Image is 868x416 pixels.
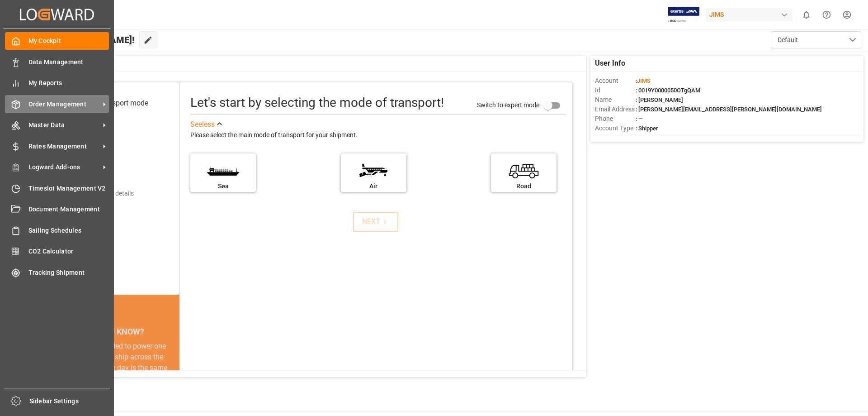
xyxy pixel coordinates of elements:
[778,35,798,45] span: Default
[636,106,822,113] span: : [PERSON_NAME][EMAIL_ADDRESS][PERSON_NAME][DOMAIN_NAME]
[5,243,109,260] a: CO2 Calculator
[595,114,636,124] span: Phone
[636,87,700,94] span: : 0019Y0000050OTgQAM
[816,5,837,25] button: Help Center
[495,182,552,191] div: Road
[60,341,169,406] div: The energy needed to power one large container ship across the ocean in a single day is the same ...
[28,268,109,277] span: Tracking Shipment
[28,163,100,172] span: Logward Add-ons
[28,142,100,151] span: Rates Management
[190,93,444,112] div: Let's start by selecting the mode of transport!
[595,95,636,105] span: Name
[5,53,109,71] a: Data Management
[706,8,793,21] div: JIMS
[28,184,109,193] span: Timeslot Management V2
[5,179,109,197] a: Timeslot Management V2
[5,32,109,50] a: My Cockpit
[595,86,636,95] span: Id
[28,36,109,46] span: My Cockpit
[353,212,398,232] button: NEXT
[345,182,402,191] div: Air
[28,100,100,109] span: Order Management
[190,130,566,141] div: Please select the main mode of transport for your shipment.
[668,7,699,23] img: Exertis%20JAM%20-%20Email%20Logo.jpg_1722504956.jpg
[49,322,179,341] div: DID YOU KNOW?
[595,124,636,133] span: Account Type
[5,221,109,239] a: Sailing Schedules
[477,101,539,108] span: Switch to expert mode
[771,31,861,48] button: open menu
[28,78,109,88] span: My Reports
[637,77,651,84] span: JIMS
[796,5,816,25] button: show 0 new notifications
[636,115,643,122] span: : —
[28,205,109,214] span: Document Management
[636,96,683,103] span: : [PERSON_NAME]
[28,247,109,256] span: CO2 Calculator
[595,105,636,114] span: Email Address
[362,216,390,227] div: NEXT
[190,119,215,130] div: See less
[636,77,651,84] span: :
[5,263,109,281] a: Tracking Shipment
[195,182,251,191] div: Sea
[28,120,100,130] span: Master Data
[595,76,636,86] span: Account
[5,74,109,92] a: My Reports
[5,201,109,218] a: Document Management
[28,57,109,67] span: Data Management
[595,58,625,69] span: User Info
[38,31,135,48] span: Hello [PERSON_NAME]!
[28,226,109,235] span: Sailing Schedules
[636,125,658,132] span: : Shipper
[706,6,796,23] button: JIMS
[29,397,110,406] span: Sidebar Settings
